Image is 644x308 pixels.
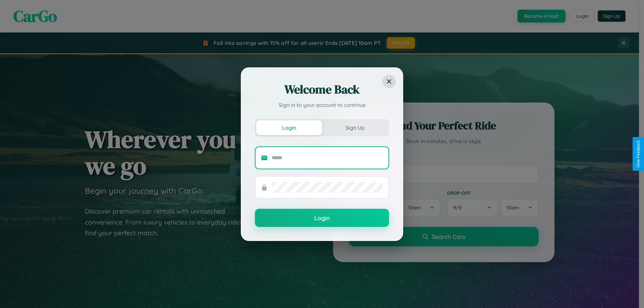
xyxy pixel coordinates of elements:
[636,140,641,168] div: Give Feedback
[255,101,389,109] p: Sign in to your account to continue
[256,120,322,135] button: Login
[255,81,389,98] h2: Welcome Back
[255,209,389,227] button: Login
[322,120,388,135] button: Sign Up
